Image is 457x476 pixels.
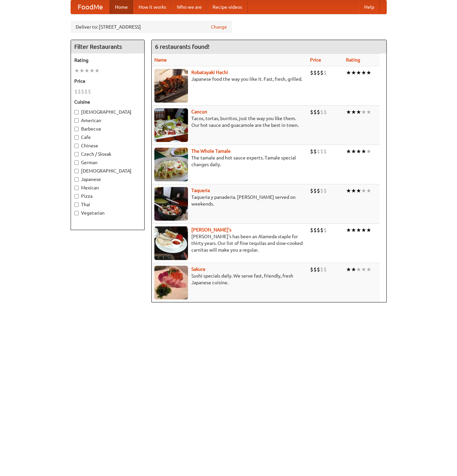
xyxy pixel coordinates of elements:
[310,108,313,116] li: $
[74,203,79,207] input: Thai
[366,226,371,234] li: ★
[74,88,78,95] li: $
[154,57,167,63] a: Name
[74,176,141,183] label: Japanese
[74,201,141,208] label: Thai
[310,187,313,194] li: $
[317,69,320,76] li: $
[310,57,321,63] a: Price
[74,151,141,157] label: Czech / Slovak
[317,108,320,116] li: $
[356,108,361,116] li: ★
[320,266,323,273] li: $
[191,227,231,232] a: [PERSON_NAME]'s
[320,148,323,155] li: $
[74,99,141,105] h5: Cuisine
[323,226,327,234] li: $
[154,148,188,181] img: wholetamale.jpg
[317,226,320,234] li: $
[323,69,327,76] li: $
[154,194,305,207] p: Taqueria y panaderia. [PERSON_NAME] served on weekends.
[323,266,327,273] li: $
[74,117,141,124] label: American
[191,148,231,154] a: The Whole Tamale
[351,69,356,76] li: ★
[74,177,79,182] input: Japanese
[356,266,361,273] li: ★
[191,70,228,75] a: Robatayaki Hachi
[310,69,313,76] li: $
[361,187,366,194] li: ★
[71,21,232,33] div: Deliver to: [STREET_ADDRESS]
[356,148,361,155] li: ★
[346,108,351,116] li: ★
[154,108,188,142] img: cancun.jpg
[356,187,361,194] li: ★
[313,148,317,155] li: $
[366,108,371,116] li: ★
[320,108,323,116] li: $
[154,226,188,260] img: pedros.jpg
[74,109,141,115] label: [DEMOGRAPHIC_DATA]
[155,43,210,50] ng-pluralize: 6 restaurants found!
[74,152,79,156] input: Czech / Slovak
[74,211,79,215] input: Vegetarian
[356,69,361,76] li: ★
[313,108,317,116] li: $
[317,187,320,194] li: $
[74,134,141,141] label: Cafe
[74,135,79,140] input: Cafe
[133,0,172,14] a: How it works
[74,193,141,199] label: Pizza
[154,272,305,286] p: Sushi specials daily. We serve fast, friendly, fresh Japanese cuisine.
[74,159,141,166] label: German
[74,67,79,74] li: ★
[154,187,188,221] img: taqueria.jpg
[74,125,141,132] label: Barbecue
[320,226,323,234] li: $
[191,109,207,114] a: Cancun
[356,226,361,234] li: ★
[310,148,313,155] li: $
[74,160,79,165] input: German
[366,187,371,194] li: ★
[71,0,110,14] a: FoodMe
[346,266,351,273] li: ★
[74,184,141,191] label: Mexican
[313,226,317,234] li: $
[78,88,81,95] li: $
[207,0,247,14] a: Recipe videos
[84,88,88,95] li: $
[172,0,207,14] a: Who we are
[323,108,327,116] li: $
[74,169,79,173] input: [DEMOGRAPHIC_DATA]
[323,148,327,155] li: $
[154,233,305,253] p: [PERSON_NAME]'s has been an Alameda staple for thirty years. Our list of fine tequilas and slow-c...
[361,108,366,116] li: ★
[74,78,141,84] h5: Price
[89,67,94,74] li: ★
[361,266,366,273] li: ★
[154,154,305,168] p: The tamale and hot sauce experts. Tamale special changes daily.
[366,266,371,273] li: ★
[361,69,366,76] li: ★
[74,186,79,190] input: Mexican
[79,67,84,74] li: ★
[359,0,380,14] a: Help
[154,76,305,82] p: Japanese food the way you like it. Fast, fresh, grilled.
[191,266,205,272] a: Sakura
[351,226,356,234] li: ★
[71,40,144,53] h4: Filter Restaurants
[323,187,327,194] li: $
[366,69,371,76] li: ★
[346,226,351,234] li: ★
[88,88,91,95] li: $
[351,266,356,273] li: ★
[313,187,317,194] li: $
[94,67,100,74] li: ★
[74,118,79,123] input: American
